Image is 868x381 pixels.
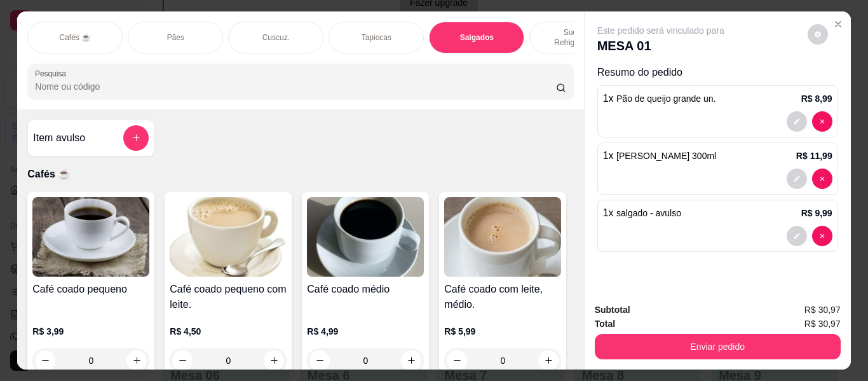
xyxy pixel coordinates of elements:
[597,24,724,37] p: Este pedido será vinculado para
[595,319,615,329] strong: Total
[595,334,841,359] button: Enviar pedido
[307,282,424,297] h4: Café coado médio
[444,325,561,338] p: R$ 5,99
[123,125,149,151] button: add-separate-item
[35,68,71,79] label: Pesquisa
[35,80,556,93] input: Pesquisa
[616,151,716,161] span: [PERSON_NAME] 300ml
[603,205,681,221] p: 1 x
[170,197,287,277] img: product-image
[801,207,832,219] p: R$ 9,99
[401,350,421,371] button: increase-product-quantity
[812,226,832,246] button: decrease-product-quantity
[787,111,807,132] button: decrease-product-quantity
[595,305,630,315] strong: Subtotal
[616,208,681,218] span: salgado - avulso
[32,282,149,297] h4: Café coado pequeno
[597,37,724,55] p: MESA 01
[808,24,828,45] button: decrease-product-quantity
[447,350,467,371] button: decrease-product-quantity
[32,197,149,277] img: product-image
[32,325,149,338] p: R$ 3,99
[307,197,424,277] img: product-image
[597,65,838,80] p: Resumo do pedido
[540,27,614,48] p: Sucos e Refrigerantes
[460,32,494,43] p: Salgados
[801,92,832,105] p: R$ 8,99
[35,350,55,371] button: decrease-product-quantity
[33,130,85,146] h4: Item avulso
[444,282,561,312] h4: Café coado com leite, médio.
[787,169,807,189] button: decrease-product-quantity
[444,197,561,277] img: product-image
[603,148,717,163] p: 1 x
[538,350,559,371] button: increase-product-quantity
[262,32,290,43] p: Cuscuz.
[362,32,391,43] p: Tapiocas
[307,325,424,338] p: R$ 4,99
[603,91,716,106] p: 1 x
[167,32,184,43] p: Pães
[828,14,848,34] button: Close
[172,350,193,371] button: decrease-product-quantity
[812,111,832,132] button: decrease-product-quantity
[804,317,841,331] span: R$ 30,97
[264,350,284,371] button: increase-product-quantity
[812,169,832,189] button: decrease-product-quantity
[59,32,91,43] p: Cafés ☕
[126,350,147,371] button: increase-product-quantity
[170,282,287,312] h4: Café coado pequeno com leite.
[27,167,573,182] p: Cafés ☕
[787,226,807,246] button: decrease-product-quantity
[309,350,330,371] button: decrease-product-quantity
[170,325,287,338] p: R$ 4,50
[804,303,841,317] span: R$ 30,97
[796,149,832,162] p: R$ 11,99
[616,94,715,104] span: Pão de queijo grande un.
